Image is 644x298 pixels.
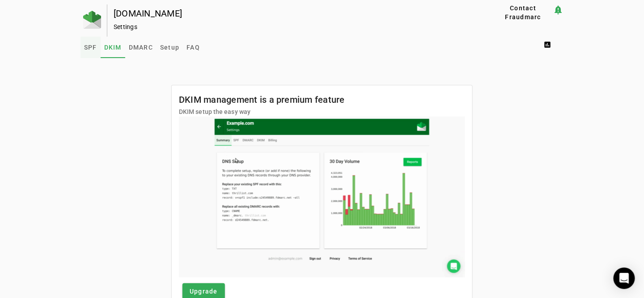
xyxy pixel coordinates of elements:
mat-icon: notification_important [553,4,563,15]
span: DKIM [104,44,122,50]
span: SPF [84,44,97,50]
a: FAQ [183,37,203,58]
span: DMARC [129,44,153,50]
button: Contact Fraudmarc [494,4,553,21]
img: Fraudmarc Logo [83,11,101,29]
div: Settings [114,22,465,31]
a: SPF [80,37,101,58]
div: Open Intercom Messenger [614,268,635,289]
mat-card-subtitle: DKIM setup the easy way [179,107,345,117]
div: [DOMAIN_NAME] [114,9,465,18]
a: DKIM [101,37,125,58]
span: Contact Fraudmarc [497,4,549,21]
a: DMARC [125,37,157,58]
span: Setup [160,44,179,50]
img: dkim.gif [179,117,465,277]
span: FAQ [186,44,200,50]
a: Setup [157,37,183,58]
span: Upgrade [190,287,218,296]
mat-card-title: DKIM management is a premium feature [179,92,345,107]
